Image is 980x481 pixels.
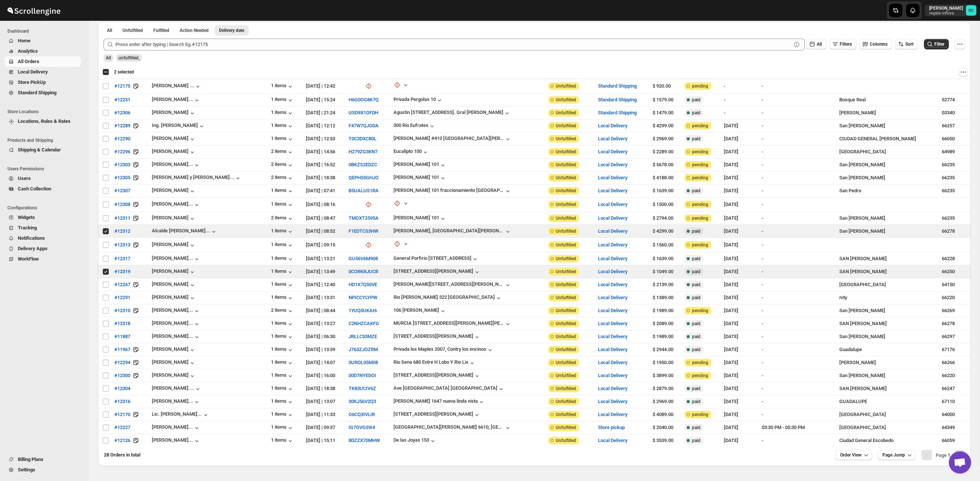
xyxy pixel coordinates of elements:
button: 1 items [271,201,294,209]
button: Local Delivery [598,334,627,339]
button: Widgets [4,212,81,223]
button: [PERSON_NAME] [152,215,196,222]
button: #12294 [110,357,135,369]
button: Eucalipto 100 [393,148,429,156]
span: Tracking [18,225,37,230]
span: #12294 [114,359,130,366]
button: [PERSON_NAME] 1647 nueva linda vista [393,398,485,406]
div: [PERSON_NAME]... [152,96,193,102]
button: Deliverydate [215,25,249,36]
button: T0C3DXC80L [349,136,376,141]
span: #12289 [114,122,130,130]
button: #12313 [110,239,135,251]
div: [PERSON_NAME]... [152,398,193,404]
button: Local Delivery [598,347,627,352]
div: [PERSON_NAME]... [152,307,193,313]
button: Local Delivery [598,136,627,141]
span: #12311 [114,215,130,222]
button: [PERSON_NAME]... [152,398,200,406]
button: #12170 [110,409,135,421]
div: Alcalde [PERSON_NAME]... [152,228,210,233]
div: [PERSON_NAME], [GEOGRAPHIC_DATA][PERSON_NAME]. [393,228,504,233]
button: 2 items [271,161,294,169]
button: H279ZG3KN7 [349,149,378,154]
button: #11967 [110,344,135,356]
button: #11887 [110,331,135,343]
button: #12307 [110,185,135,197]
button: NPICCYLYPW [349,295,377,300]
div: [PERSON_NAME]... [152,320,193,326]
button: [PERSON_NAME] [152,242,196,249]
span: #12318 [114,320,130,327]
div: MURCIA [STREET_ADDRESS][PERSON_NAME][PERSON_NAME] [393,320,504,326]
button: [PERSON_NAME] ... [152,83,202,90]
span: WorkFlow [18,256,39,262]
div: [PERSON_NAME]... [152,333,193,339]
button: Filters [829,39,856,49]
div: [PERSON_NAME] [152,187,196,195]
button: C2NHZCAKFG [349,321,379,326]
button: 1 items [271,346,294,354]
span: #12312 [114,228,130,235]
button: 0UROL05M08 [349,360,378,365]
button: 1 items [271,281,294,289]
button: 1 items [271,255,294,263]
button: Local Delivery [598,321,627,326]
button: #12300 [110,370,135,382]
button: 2 items [271,215,294,222]
div: Privada los Maples 2007, Contry los encinos [393,346,486,352]
button: [PERSON_NAME]... [152,255,200,263]
button: 1 items [271,83,294,90]
button: Rio Sena 680 Entre H Lobo Y Rio Lis [393,359,476,367]
span: #11887 [114,333,130,340]
button: [PERSON_NAME] [152,359,196,367]
button: #12306 [110,107,135,119]
div: 1 items [271,135,294,143]
button: #12267 [110,279,135,291]
div: [PERSON_NAME]... [152,201,193,207]
button: 2 items [271,174,294,182]
div: Ave [GEOGRAPHIC_DATA] [GEOGRAPHIC_DATA] [393,385,497,391]
span: #12317 [114,255,130,262]
span: #12304 [114,385,130,392]
button: [PERSON_NAME] [152,281,196,289]
div: Rio Sena 680 Entre H Lobo Y Rio Lis [393,359,468,365]
div: [PERSON_NAME] 101 [393,215,439,220]
button: Local Delivery [598,282,627,287]
button: Local Delivery [598,256,627,261]
button: [PERSON_NAME] 101 [393,161,447,169]
button: 300 Río Eufrates [393,122,436,130]
span: Locations, Rules & Rates [18,118,71,124]
button: TMOXT2595A [349,215,379,221]
button: #12304 [110,383,135,395]
span: #12170 [114,411,130,418]
img: ScrollEngine [6,1,62,20]
span: Fulfilled [153,27,169,33]
div: [PERSON_NAME] [152,294,196,302]
button: #12318 [110,318,135,330]
button: [PERSON_NAME] [152,135,196,143]
button: Local Delivery [598,399,627,404]
button: [PERSON_NAME] ... [152,385,202,393]
button: Home [4,36,81,46]
div: [PERSON_NAME] ... [152,385,194,391]
button: Cash Collection [4,184,81,194]
button: Ave [GEOGRAPHIC_DATA] [GEOGRAPHIC_DATA] [393,385,505,393]
span: Columns [870,42,888,47]
span: Sort [905,42,914,47]
div: [PERSON_NAME] 101 [393,161,439,167]
div: [PERSON_NAME] y [PERSON_NAME]... [152,174,234,180]
div: [PERSON_NAME] [152,109,196,117]
button: Privada Pergolas 10 [393,96,443,104]
button: Agustin [STREET_ADDRESS]. Gral [PERSON_NAME] [393,109,511,117]
button: #12289 [110,120,135,132]
div: 1 items [271,385,294,393]
span: #12175 [114,82,130,90]
span: Filter [934,42,944,47]
button: [PERSON_NAME] y [PERSON_NAME]... [152,174,242,182]
div: Agustin [STREET_ADDRESS]. Gral [PERSON_NAME] [393,109,503,115]
button: Local Delivery [598,175,627,180]
button: WorkFlow [4,254,81,264]
div: 1 items [271,268,294,276]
